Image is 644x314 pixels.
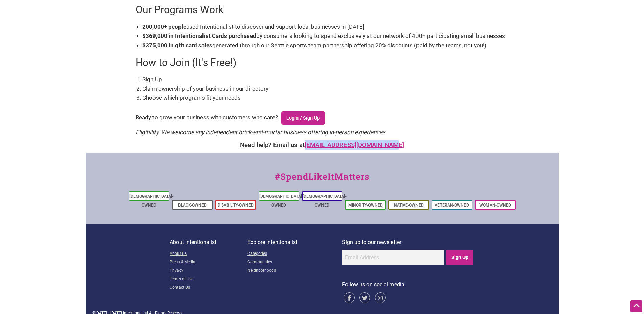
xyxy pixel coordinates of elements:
div: Ready to grow your business with customers who care? [136,108,509,128]
a: Login / Sign Up [281,111,325,125]
a: [DEMOGRAPHIC_DATA]-Owned [129,194,173,208]
li: Choose which programs fit your needs [142,93,509,102]
a: Black-Owned [178,203,207,208]
input: Email Address [342,250,444,265]
a: Minority-Owned [348,203,383,208]
a: About Us [170,250,247,258]
li: Sign Up [142,75,509,84]
a: Woman-Owned [479,203,511,208]
a: [DEMOGRAPHIC_DATA]-Owned [303,194,347,208]
li: by consumers looking to spend exclusively at our network of 400+ participating small businesses [142,31,509,41]
a: Native-Owned [394,203,424,208]
a: Disability-Owned [218,203,254,208]
li: generated through our Seattle sports team partnership offering 20% discounts (paid by the teams, ... [142,41,509,50]
a: Press & Media [170,258,247,267]
a: [DEMOGRAPHIC_DATA]-Owned [259,194,303,208]
b: 200,000+ people [142,23,186,30]
input: Sign Up [446,250,473,265]
b: $375,000 in gift card sales [142,42,212,49]
h2: Our Programs Work [136,3,509,17]
a: Categories [247,250,342,258]
div: #SpendLikeItMatters [86,170,559,190]
p: Follow us on social media [342,280,474,289]
b: $369,000 in Intentionalist Cards purchased [142,32,256,39]
h2: How to Join (It's Free!) [136,55,509,70]
p: About Intentionalist [170,238,247,247]
li: used Intentionalist to discover and support local businesses in [DATE] [142,22,509,31]
p: Sign up to our newsletter [342,238,474,247]
a: Contact Us [170,284,247,292]
div: Need help? Email us at [89,140,555,150]
a: [EMAIL_ADDRESS][DOMAIN_NAME] [305,141,404,149]
em: Eligibility: We welcome any independent brick-and-mortar business offering in-person experiences [136,129,385,136]
a: Neighborhoods [247,267,342,275]
li: Claim ownership of your business in our directory [142,84,509,93]
div: Scroll Back to Top [630,300,642,312]
a: Privacy [170,267,247,275]
a: Veteran-Owned [435,203,469,208]
p: Explore Intentionalist [247,238,342,247]
a: Terms of Use [170,275,247,284]
a: Communities [247,258,342,267]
